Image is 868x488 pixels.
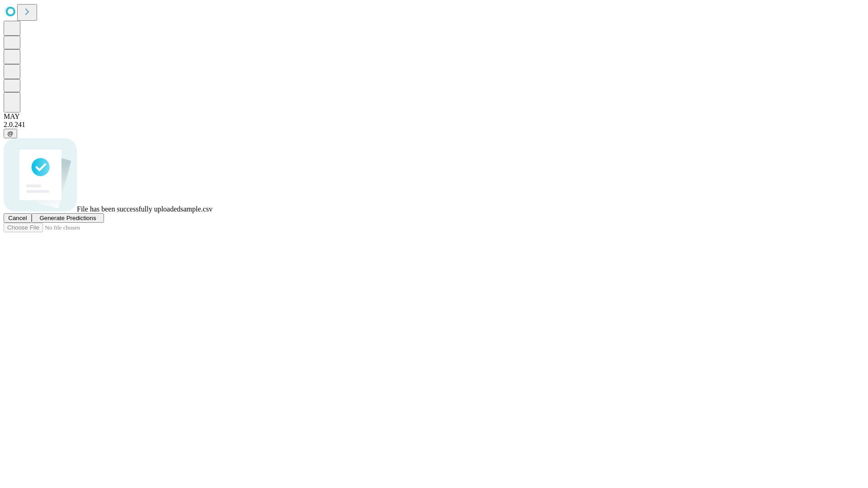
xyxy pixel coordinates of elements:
button: Generate Predictions [32,213,104,223]
button: @ [4,129,17,138]
span: Generate Predictions [39,215,96,221]
div: MAY [4,113,864,121]
span: @ [7,130,14,137]
span: File has been successfully uploaded [77,205,180,213]
span: Cancel [8,215,27,221]
span: sample.csv [180,205,212,213]
div: 2.0.241 [4,121,864,129]
button: Cancel [4,213,32,223]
